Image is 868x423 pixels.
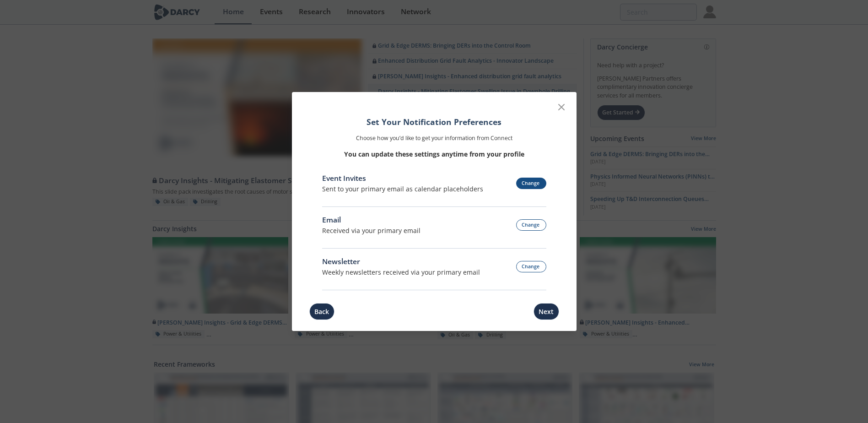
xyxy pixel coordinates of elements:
[322,149,546,159] p: You can update these settings anytime from your profile
[322,134,546,142] p: Choose how you’d like to get your information from Connect
[309,303,334,320] button: Back
[322,267,480,277] div: Weekly newsletters received via your primary email
[322,184,483,194] div: Sent to your primary email as calendar placeholders
[516,261,546,272] button: Change
[322,116,546,128] h1: Set Your Notification Preferences
[322,215,421,226] div: Email
[322,173,483,184] div: Event Invites
[322,256,480,267] div: Newsletter
[516,178,546,189] button: Change
[534,303,559,320] button: Next
[322,226,421,235] p: Received via your primary email
[516,219,546,231] button: Change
